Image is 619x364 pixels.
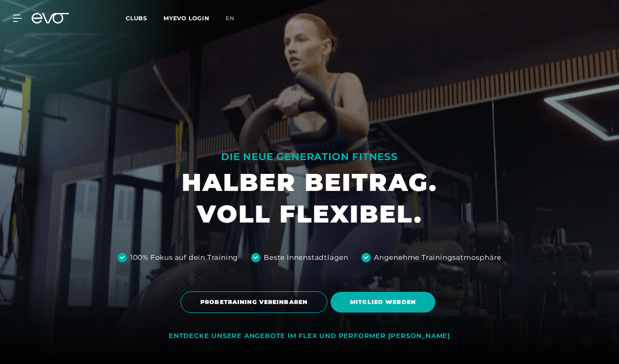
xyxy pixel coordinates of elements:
[200,298,307,306] span: PROBETRAINING VEREINBAREN
[126,15,147,22] span: Clubs
[264,253,348,263] div: Beste Innenstadtlagen
[163,15,209,22] a: MYEVO LOGIN
[374,253,501,263] div: Angenehme Trainingsatmosphäre
[350,298,416,306] span: MITGLIED WERDEN
[182,150,437,163] div: DIE NEUE GENERATION FITNESS
[126,14,163,22] a: Clubs
[181,285,331,319] a: PROBETRAINING VEREINBAREN
[226,14,244,23] a: en
[130,253,238,263] div: 100% Fokus auf dein Training
[182,167,437,230] h1: HALBER BEITRAG. VOLL FLEXIBEL.
[226,15,234,22] span: en
[169,332,450,340] div: ENTDECKE UNSERE ANGEBOTE IM FLEX UND PERFORMER [PERSON_NAME]
[331,286,438,319] a: MITGLIED WERDEN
